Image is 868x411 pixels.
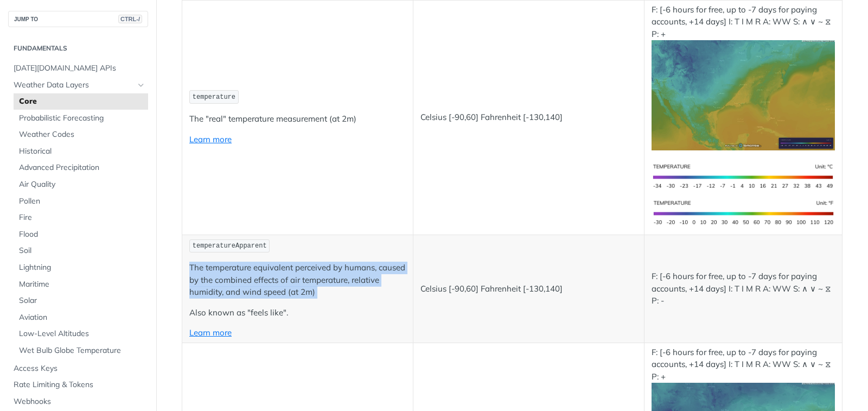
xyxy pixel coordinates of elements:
span: Expand image [652,170,835,181]
span: Historical [19,146,145,157]
a: Low-Level Altitudes [14,326,148,342]
span: Fire [19,212,145,223]
p: F: [-6 hours for free, up to -7 days for paying accounts, +14 days] I: T I M R A: WW S: ∧ ∨ ~ ⧖ P: + [652,4,835,150]
a: Weather Codes [14,127,148,143]
p: The "real" temperature measurement (at 2m) [189,113,406,125]
h2: Fundamentals [8,43,148,53]
span: Wet Bulb Globe Temperature [19,345,145,356]
span: Webhooks [14,396,145,407]
p: Also known as "feels like". [189,307,406,319]
a: Access Keys [8,361,148,377]
span: Aviation [19,312,145,323]
button: JUMP TOCTRL-/ [8,11,148,27]
a: Core [14,93,148,110]
span: temperature [193,93,235,101]
a: Fire [14,210,148,226]
a: Rate Limiting & Tokens [8,377,148,393]
p: Celsius [-90,60] Fahrenheit [-130,140] [420,111,637,124]
a: Solar [14,293,148,309]
a: Aviation [14,309,148,326]
a: Air Quality [14,176,148,193]
span: Expand image [652,207,835,217]
span: Weather Codes [19,129,145,140]
span: Air Quality [19,179,145,190]
span: Access Keys [14,363,145,374]
span: Low-Level Altitudes [19,328,145,339]
span: Solar [19,295,145,306]
a: Learn more [189,134,232,144]
a: Maritime [14,276,148,293]
span: Flood [19,229,145,240]
span: Pollen [19,196,145,207]
span: Maritime [19,279,145,290]
a: Probabilistic Forecasting [14,110,148,127]
a: Webhooks [8,394,148,410]
a: Lightning [14,260,148,276]
a: Learn more [189,327,232,338]
span: Lightning [19,262,145,273]
a: Wet Bulb Globe Temperature [14,343,148,359]
a: Soil [14,243,148,259]
span: Soil [19,245,145,256]
a: [DATE][DOMAIN_NAME] APIs [8,60,148,77]
a: Advanced Precipitation [14,160,148,176]
a: Historical [14,143,148,160]
span: Core [19,96,145,107]
a: Pollen [14,193,148,210]
p: The temperature equivalent perceived by humans, caused by the combined effects of air temperature... [189,262,406,299]
button: Hide subpages for Weather Data Layers [137,81,145,90]
span: Probabilistic Forecasting [19,113,145,124]
span: Expand image [652,90,835,100]
span: Advanced Precipitation [19,162,145,173]
span: Weather Data Layers [14,80,134,91]
span: CTRL-/ [118,15,142,23]
span: [DATE][DOMAIN_NAME] APIs [14,63,145,74]
p: Celsius [-90,60] Fahrenheit [-130,140] [420,283,637,295]
span: temperatureApparent [193,242,267,250]
span: Rate Limiting & Tokens [14,380,145,390]
a: Flood [14,226,148,243]
a: Weather Data LayersHide subpages for Weather Data Layers [8,77,148,93]
p: F: [-6 hours for free, up to -7 days for paying accounts, +14 days] I: T I M R A: WW S: ∧ ∨ ~ ⧖ P: - [652,270,835,307]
